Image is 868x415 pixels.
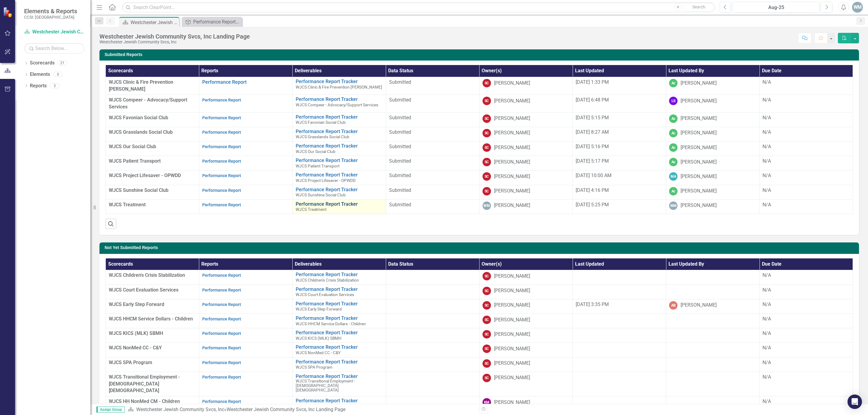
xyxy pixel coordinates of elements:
[292,372,386,396] td: Double-Click to Edit Right Click for Context Menu
[202,345,241,350] a: Performance Report
[763,201,850,208] div: N/A
[296,350,341,355] span: WJCS NonMed CC - C&Y
[296,292,354,297] span: WJCS Court Evaluation Services
[292,170,386,185] td: Double-Click to Edit Right Click for Context Menu
[763,316,850,323] div: N/A
[763,172,850,179] div: N/A
[296,301,383,307] a: Performance Report Tracker
[494,302,530,309] div: [PERSON_NAME]
[483,272,491,280] div: SC
[681,302,717,309] div: [PERSON_NAME]
[105,52,856,57] h3: Submitted Reports
[202,375,241,379] a: Performance Report
[494,98,530,105] div: [PERSON_NAME]
[296,374,383,379] a: Performance Report Tracker
[386,95,479,112] td: Double-Click to Edit
[483,114,491,123] div: SC
[494,80,530,87] div: [PERSON_NAME]
[483,345,491,353] div: SC
[296,114,383,120] a: Performance Report Tracker
[389,144,411,149] span: Submitted
[296,278,359,282] span: WJCS Children's Crisis Stabilization
[296,172,383,178] a: Performance Report Tracker
[763,187,850,194] div: N/A
[24,15,77,20] small: CCSI: [GEOGRAPHIC_DATA]
[494,159,530,166] div: [PERSON_NAME]
[109,330,163,336] span: WJCS KICS (MLK) SBMH
[296,134,349,139] span: WJCS Grasslands Social Club
[763,272,850,279] div: N/A
[202,360,241,365] a: Performance Report
[105,245,856,250] h3: Not Yet Submitted Reports
[386,77,479,95] td: Double-Click to Edit
[669,172,678,181] div: MA
[483,143,491,152] div: SC
[483,201,491,210] div: WM
[296,129,383,134] a: Performance Report Tracker
[202,159,241,164] a: Performance Report
[386,199,479,214] td: Double-Click to Edit
[202,115,241,120] a: Performance Report
[483,158,491,166] div: SC
[483,187,491,195] div: SC
[386,299,479,314] td: Double-Click to Edit
[292,112,386,127] td: Double-Click to Edit Right Click for Context Menu
[576,187,663,194] div: [DATE] 4:16 PM
[669,143,678,152] div: Ac
[494,331,530,338] div: [PERSON_NAME]
[109,144,156,149] span: WJCS Our Social Club
[681,80,717,87] div: [PERSON_NAME]
[292,285,386,299] td: Double-Click to Edit Right Click for Context Menu
[296,79,383,84] a: Performance Report Tracker
[292,299,386,314] td: Double-Click to Edit Right Click for Context Menu
[684,3,714,11] button: Search
[389,202,411,207] span: Submitted
[296,379,355,392] span: WJCS Transitional Employment - [DEMOGRAPHIC_DATA] [DEMOGRAPHIC_DATA]
[494,374,530,381] div: [PERSON_NAME]
[296,404,356,409] span: WJCS HH NonMed CM - Children
[763,287,850,294] div: N/A
[483,97,491,105] div: SC
[109,272,185,278] span: WJCS Children's Crisis Stabilization
[389,97,411,103] span: Submitted
[202,188,241,193] a: Performance Report
[494,129,530,136] div: [PERSON_NAME]
[296,287,383,292] a: Performance Report Tracker
[494,399,530,406] div: [PERSON_NAME]
[494,273,530,280] div: [PERSON_NAME]
[296,316,383,321] a: Performance Report Tracker
[576,129,663,136] div: [DATE] 8:27 AM
[483,316,491,324] div: SC
[386,314,479,328] td: Double-Click to Edit
[122,2,715,13] input: Search ClearPoint...
[202,130,241,135] a: Performance Report
[296,97,383,102] a: Performance Report Tracker
[109,360,152,365] span: WJCS SPA Program
[296,178,356,183] span: WJCS Project Lifesaver - OPWDD
[292,343,386,357] td: Double-Click to Edit Right Click for Context Menu
[296,102,378,107] span: WJCS Compeer - Advocacy/Support Services
[202,399,241,404] a: Performance Report
[494,173,530,180] div: [PERSON_NAME]
[58,61,67,66] div: 21
[292,141,386,156] td: Double-Click to Edit Right Click for Context Menu
[296,158,383,163] a: Performance Report Tracker
[3,7,14,17] img: ClearPoint Strategy
[681,144,717,151] div: [PERSON_NAME]
[99,33,250,40] div: Westchester Jewish Community Svcs, Inc Landing Page
[669,97,678,105] div: LS
[763,79,850,86] div: N/A
[669,79,678,87] div: Ac
[389,79,411,85] span: Submitted
[24,43,84,54] input: Search Below...
[292,127,386,141] td: Double-Click to Edit Right Click for Context Menu
[576,201,663,208] div: [DATE] 5:25 PM
[483,330,491,339] div: SC
[763,345,850,351] div: N/A
[576,158,663,165] div: [DATE] 5:17 PM
[30,71,50,78] a: Elements
[202,173,241,178] a: Performance Report
[681,98,717,105] div: [PERSON_NAME]
[669,158,678,166] div: Ac
[494,360,530,367] div: [PERSON_NAME]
